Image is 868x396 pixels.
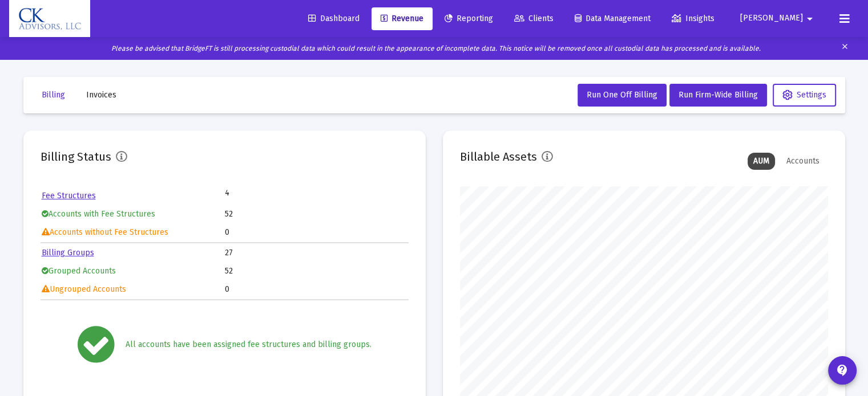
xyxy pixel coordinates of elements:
div: Accounts [781,153,825,170]
a: Insights [663,7,724,30]
button: Settings [773,84,836,107]
button: Invoices [77,84,126,107]
button: [PERSON_NAME] [726,7,830,30]
td: 52 [225,206,407,223]
mat-icon: arrow_drop_down [803,7,817,30]
span: Invoices [86,90,116,100]
button: Run Firm-Wide Billing [669,84,767,107]
i: Please be advised that BridgeFT is still processing custodial data which could result in the appe... [111,44,761,52]
span: Reporting [445,14,493,23]
a: Billing Groups [42,248,94,258]
span: [PERSON_NAME] [740,14,803,23]
td: 4 [225,187,316,199]
span: Billing [42,90,65,100]
td: 27 [225,244,407,262]
td: 0 [225,224,407,241]
button: Run One Off Billing [578,84,667,107]
td: Ungrouped Accounts [42,281,224,298]
td: Accounts with Fee Structures [42,206,224,223]
img: Dashboard [18,7,82,30]
a: Revenue [372,7,433,30]
td: 52 [225,263,407,280]
a: Clients [505,7,563,30]
td: Accounts without Fee Structures [42,224,224,241]
a: Data Management [566,7,660,30]
a: Reporting [435,7,502,30]
mat-icon: clear [841,40,849,57]
span: Insights [672,14,714,23]
span: Dashboard [308,14,360,23]
mat-icon: contact_support [835,364,849,377]
span: Revenue [381,14,423,23]
button: Billing [33,84,74,107]
h2: Billing Status [41,148,111,166]
a: Dashboard [299,7,369,30]
span: Clients [514,14,554,23]
h2: Billable Assets [460,148,537,166]
td: Grouped Accounts [42,263,224,280]
span: Run Firm-Wide Billing [679,90,758,100]
a: Fee Structures [42,191,96,201]
span: Run One Off Billing [587,90,657,100]
span: Data Management [575,14,651,23]
div: All accounts have been assigned fee structures and billing groups. [126,339,372,350]
td: 0 [225,281,407,298]
div: AUM [748,153,775,170]
span: Settings [782,90,826,100]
